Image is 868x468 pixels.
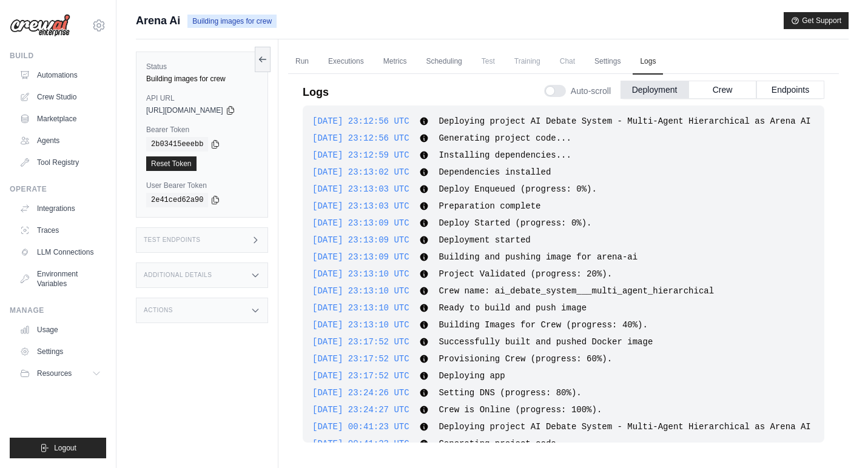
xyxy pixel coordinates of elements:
span: Deployment started [439,235,530,245]
span: Setting DNS (progress: 80%). [439,388,581,398]
span: [DATE] 00:41:23 UTC [312,439,409,449]
span: Deploy Started (progress: 0%). [439,218,591,228]
a: Reset Token [146,156,197,171]
span: Building and pushing image for arena-ai [439,252,638,262]
span: [DATE] 23:13:09 UTC [312,218,409,228]
div: Operate [10,184,106,194]
a: Executions [321,49,371,75]
a: Usage [15,320,106,339]
span: Building Images for Crew (progress: 40%). [439,320,647,330]
a: Crew Studio [15,87,106,107]
div: Building images for crew [146,74,258,84]
span: [DATE] 23:13:02 UTC [312,167,409,177]
span: Auto-scroll [571,85,611,97]
div: Manage [10,306,106,315]
button: Endpoints [756,81,824,99]
span: [DATE] 23:13:10 UTC [312,286,409,296]
a: Metrics [376,49,414,75]
a: Run [288,49,316,75]
span: Generating project code... [439,439,571,449]
a: Logs [633,49,663,75]
span: [DATE] 23:13:10 UTC [312,303,409,313]
span: Arena Ai [136,12,180,29]
span: Installing dependencies... [439,150,571,160]
span: [DATE] 23:17:52 UTC [312,354,409,364]
span: [DATE] 23:12:56 UTC [312,116,409,126]
span: Dependencies installed [439,167,551,177]
span: [DATE] 23:17:52 UTC [312,371,409,381]
span: Resources [37,369,72,378]
span: Crew is Online (progress: 100%). [439,405,602,415]
span: Training is not available until the deployment is complete [507,49,548,73]
span: [DATE] 23:24:26 UTC [312,388,409,398]
p: Logs [303,84,329,101]
button: Get Support [784,12,849,29]
span: Preparation complete [439,201,540,211]
a: Marketplace [15,109,106,129]
span: Deploying project AI Debate System - Multi-Agent Hierarchical as Arena AI [439,422,810,432]
span: [DATE] 23:13:09 UTC [312,235,409,245]
span: [DATE] 00:41:23 UTC [312,422,409,432]
a: Traces [15,221,106,240]
button: Resources [15,364,106,383]
span: Building images for crew [187,15,277,28]
label: Bearer Token [146,125,258,135]
img: Logo [10,14,70,37]
span: Deploy Enqueued (progress: 0%). [439,184,596,194]
span: [DATE] 23:13:10 UTC [312,320,409,330]
span: Successfully built and pushed Docker image [439,337,653,347]
h3: Additional Details [144,272,212,279]
span: Generating project code... [439,133,571,143]
span: [DATE] 23:13:10 UTC [312,269,409,279]
span: Logout [54,443,76,453]
label: API URL [146,93,258,103]
a: Environment Variables [15,264,106,293]
iframe: Chat Widget [807,410,868,468]
a: Agents [15,131,106,150]
a: Automations [15,65,106,85]
a: Integrations [15,199,106,218]
div: Build [10,51,106,61]
a: Tool Registry [15,153,106,172]
a: Settings [587,49,628,75]
code: 2b03415eeebb [146,137,208,152]
span: Ready to build and push image [439,303,587,313]
span: [DATE] 23:12:59 UTC [312,150,409,160]
span: [DATE] 23:12:56 UTC [312,133,409,143]
span: Deploying app [439,371,505,381]
h3: Test Endpoints [144,236,201,244]
span: [DATE] 23:13:03 UTC [312,201,409,211]
button: Logout [10,438,106,458]
span: Provisioning Crew (progress: 60%). [439,354,612,364]
a: LLM Connections [15,242,106,262]
span: Deploying project AI Debate System - Multi-Agent Hierarchical as Arena AI [439,116,810,126]
span: [DATE] 23:13:09 UTC [312,252,409,262]
a: Settings [15,342,106,361]
label: User Bearer Token [146,181,258,190]
button: Deployment [621,81,688,99]
label: Status [146,62,258,72]
span: [DATE] 23:24:27 UTC [312,405,409,415]
code: 2e41ced62a90 [146,193,208,207]
span: Test [474,49,502,73]
button: Crew [688,81,756,99]
span: Crew name: ai_debate_system___multi_agent_hierarchical [439,286,714,296]
span: Chat is not available until the deployment is complete [553,49,582,73]
h3: Actions [144,307,173,314]
span: [URL][DOMAIN_NAME] [146,105,223,115]
span: [DATE] 23:17:52 UTC [312,337,409,347]
a: Scheduling [419,49,469,75]
span: [DATE] 23:13:03 UTC [312,184,409,194]
span: Project Validated (progress: 20%). [439,269,612,279]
